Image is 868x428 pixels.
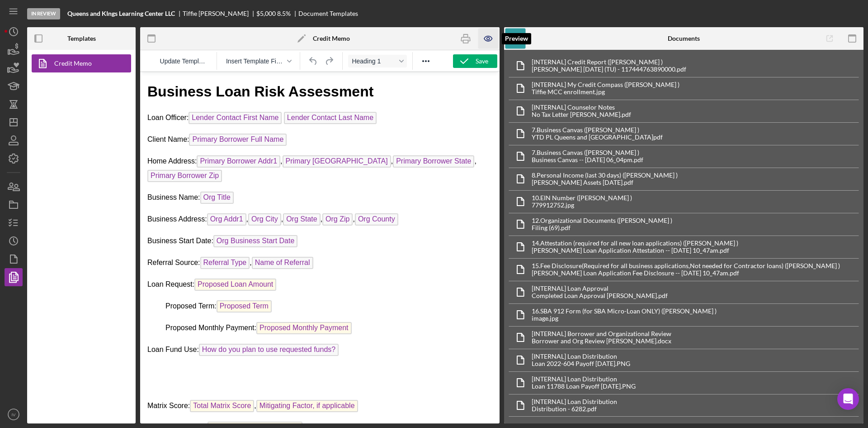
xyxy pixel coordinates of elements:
span: How do you plan to use requested funds? [59,272,198,284]
p: Proposed Term: [7,228,352,243]
div: 7. Business Canvas ([PERSON_NAME] ) [532,126,663,134]
div: [INTERNAL] Loan Distribution [532,353,630,360]
span: Proposed Monthly Payment [116,250,212,262]
span: Total Matrix Score [50,328,114,340]
span: Name of Referral [112,185,173,197]
span: Org Business Start Date [73,163,158,175]
p: Referral Source: , [7,185,352,199]
button: Save [453,54,497,68]
span: Primary Borrower Addr1 [57,83,140,96]
div: Tiffie MCC enrollment.jpg [532,88,679,96]
button: Insert Template Field [222,55,295,67]
span: Org Title [60,120,94,132]
iframe: Rich Text Area [140,72,500,423]
div: Borrower and Org Review [PERSON_NAME].docx [532,337,671,345]
span: Update Template [160,58,208,65]
div: 779912752.jpg [532,202,632,209]
div: Distribution - 6282.pdf [532,405,617,413]
span: Lender Contact First Name [48,40,142,52]
div: 7. Business Canvas ([PERSON_NAME] ) [532,149,643,156]
div: YTD PL Queens and [GEOGRAPHIC_DATA]pdf [532,134,663,141]
div: Completed Loan Approval [PERSON_NAME].pdf [532,292,668,299]
div: [INTERNAL] Borrower and Organizational Review [532,330,671,337]
span: Org City [108,141,141,154]
div: image.jpg [532,315,717,322]
span: Proposed Term [76,228,132,240]
p: Loan Officer: [7,40,352,54]
span: Mitigating Factor, if applicable [116,328,218,340]
span: Referral Type [60,185,110,197]
div: Document Templates [298,10,358,17]
span: Primary Borrower Full Name [49,62,146,74]
div: [PERSON_NAME] Assets [DATE].pdf [532,179,678,186]
b: Queens and KIngs Learning Center LLC [67,10,175,17]
p: Matrix Score: , [7,328,352,342]
div: In Review [27,8,60,19]
span: $5,000 [256,10,276,17]
span: Org Addr1 [67,141,106,154]
button: IV [5,405,23,423]
span: Org State [143,141,180,154]
button: Reset the template to the current product template value [156,55,211,67]
button: Redo [321,55,337,67]
div: 10. EIN Number ([PERSON_NAME] ) [532,194,632,202]
div: [INTERNAL] Loan Distribution [532,375,636,383]
div: [PERSON_NAME] Loan Application Fee Disclosure -- [DATE] 10_47am.pdf [532,269,840,277]
b: Templates [67,35,96,42]
div: Filing (69).pdf [532,224,672,231]
div: Tiffie [PERSON_NAME] [183,10,256,17]
div: [INTERNAL] Loan Approval [532,285,668,292]
span: Primary [GEOGRAPHIC_DATA] [142,83,251,96]
p: Loan Fund Use: [7,272,352,286]
div: [PERSON_NAME] [DATE] (TU) - 117444763890000.pdf [532,66,686,73]
div: Loan 11788 Loan Payoff [DATE].PNG [532,383,636,390]
div: [INTERNAL] My Credit Compass ([PERSON_NAME] ) [532,81,679,88]
span: Heading 1 [352,58,396,65]
span: Insert Template Field [226,58,284,65]
span: Credit Score - Matrix Points [67,350,162,362]
div: 16. SBA 912 Form (for SBA Micro-Loan ONLY) ([PERSON_NAME] ) [532,308,717,315]
div: 14. Attestation (required for all new loan applications) ([PERSON_NAME] ) [532,240,738,247]
span: Org County [215,141,258,154]
span: Org Zip [182,141,212,154]
h1: Business Loan Risk Assessment [7,10,352,30]
p: Business Start Date: [7,163,352,178]
div: 15. Fee Disclosure(Required for all business applications,Not needed for Contractor loans) ([PERS... [532,262,840,269]
b: Credit Memo [313,35,350,42]
button: Reveal or hide additional toolbar items [418,55,434,67]
div: [INTERNAL] Credit Report ([PERSON_NAME] ) [532,58,686,66]
div: 12. Organizational Documents ([PERSON_NAME] ) [532,217,672,224]
span: Lender Contact Last Name [144,40,236,52]
span: Primary Borrower State [253,83,334,96]
span: Primary Borrower Zip [7,98,82,110]
button: Undo [306,55,321,67]
div: 8. Personal Income (last 30 days) ([PERSON_NAME] ) [532,172,678,179]
div: Save [476,54,488,68]
span: Proposed Loan Amount [54,207,136,219]
p: Loan Request: [7,207,352,221]
text: IV [11,412,16,417]
div: No Tax Letter [PERSON_NAME].pdf [532,111,631,118]
div: [INTERNAL] Loan Distribution [532,398,617,405]
div: Loan 2022-604 Payoff [DATE].PNG [532,360,630,367]
div: Business Canvas -- [DATE] 06_04pm.pdf [532,156,643,164]
p: Business Name: [7,120,352,134]
p: Credit Score: [7,350,352,364]
p: Business Address: , , , , [7,141,352,156]
a: Credit Memo [32,54,127,72]
div: [INTERNAL] Counselor Notes [532,104,631,111]
div: Open Intercom Messenger [837,388,859,410]
div: [PERSON_NAME] Loan Application Attestation -- [DATE] 10_47am.pdf [532,247,738,254]
p: Home Address: , , , [7,83,352,112]
p: Proposed Monthly Payment: [7,250,352,264]
div: 8.5 % [277,10,291,17]
button: Format Heading 1 [348,55,407,67]
b: Documents [668,35,700,42]
p: Client Name: [7,62,352,76]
